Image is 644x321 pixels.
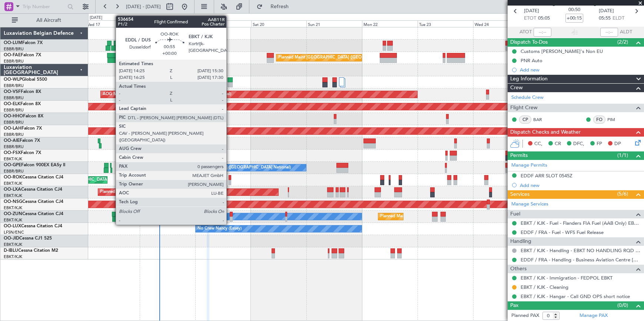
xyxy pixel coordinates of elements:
[521,247,640,254] a: EBKT / KJK - Handling - EBKT NO HANDLING RQD FOR CJ
[4,193,22,198] a: EBKT/KJK
[521,48,603,54] div: Customs [PERSON_NAME]'s Non EU
[580,312,608,320] a: Manage PAX
[597,140,602,148] span: FP
[533,116,550,123] a: BAR
[617,301,628,309] span: (0/0)
[4,236,19,241] span: OO-JID
[510,210,520,218] span: Fuel
[4,242,22,247] a: EBKT/KJK
[620,29,632,36] span: ALDT
[4,205,22,211] a: EBKT/KJK
[140,20,196,27] div: Thu 18
[510,104,538,112] span: Flight Crew
[4,248,18,253] span: D-IBLU
[4,102,20,106] span: OO-ELK
[4,217,22,223] a: EBKT/KJK
[4,254,22,260] a: EBKT/KJK
[511,94,544,101] a: Schedule Crew
[607,116,624,123] a: PIM
[126,3,161,10] span: [DATE] - [DATE]
[103,89,231,100] div: AOG Maint [GEOGRAPHIC_DATA] ([GEOGRAPHIC_DATA] National)
[4,187,21,192] span: OO-LXA
[4,41,22,45] span: OO-LUM
[362,20,418,27] div: Mon 22
[4,144,24,150] a: EBBR/BRU
[4,187,62,192] a: OO-LXACessna Citation CJ4
[521,57,542,64] div: PNR Auto
[534,140,542,148] span: CC,
[510,38,548,47] span: Dispatch To-Dos
[4,114,23,118] span: OO-HHO
[4,126,21,131] span: OO-LAH
[264,4,295,9] span: Refresh
[4,163,65,167] a: OO-GPEFalcon 900EX EASy II
[4,114,43,118] a: OO-HHOFalcon 8X
[23,1,65,12] input: Trip Number
[4,248,58,253] a: D-IBLUCessna Citation M2
[4,168,24,174] a: EBBR/BRU
[521,293,630,300] a: EBKT / KJK - Hangar - Call GND OPS short notice
[521,284,568,290] a: EBKT / KJK - Cleaning
[4,200,63,204] a: OO-NSGCessna Citation CJ4
[4,132,24,137] a: EBBR/BRU
[538,15,550,22] span: 05:05
[157,211,276,222] div: Unplanned Maint [GEOGRAPHIC_DATA]-[GEOGRAPHIC_DATA]
[617,190,628,198] span: (5/6)
[510,301,518,310] span: Pax
[197,223,242,234] div: No Crew Nancy (Essey)
[167,162,291,173] div: No Crew [GEOGRAPHIC_DATA] ([GEOGRAPHIC_DATA] National)
[8,14,80,26] button: All Aircraft
[4,46,24,52] a: EBBR/BRU
[534,28,551,37] input: --:--
[510,265,527,273] span: Others
[100,187,217,198] div: Planned Maint [GEOGRAPHIC_DATA] ([GEOGRAPHIC_DATA])
[4,53,21,57] span: OO-FAE
[172,211,185,222] div: Owner
[510,151,528,160] span: Permits
[4,90,41,94] a: OO-VSFFalcon 8X
[4,95,24,101] a: EBBR/BRU
[4,156,22,162] a: EBKT/KJK
[90,15,102,21] div: [DATE]
[4,151,41,155] a: OO-FSXFalcon 7X
[4,175,22,180] span: OO-ROK
[4,151,21,155] span: OO-FSX
[4,230,24,235] a: LFSN/ENC
[521,275,613,281] a: EBKT / KJK - Immigration - FEDPOL EBKT
[4,175,63,180] a: OO-ROKCessna Citation CJ4
[521,220,640,226] a: EBKT / KJK - Fuel - Flanders FIA Fuel (AAB Only) EBKT / KJK
[510,84,523,92] span: Crew
[510,128,581,137] span: Dispatch Checks and Weather
[4,236,52,241] a: OO-JIDCessna CJ1 525
[4,77,22,82] span: OO-WLP
[4,212,63,216] a: OO-ZUNCessna Citation CJ4
[84,20,140,27] div: Wed 17
[253,1,298,13] button: Refresh
[520,67,640,73] div: Add new
[4,90,21,94] span: OO-VSF
[4,163,21,167] span: OO-GPE
[4,77,47,82] a: OO-WLPGlobal 5500
[614,140,621,148] span: DP
[4,224,21,228] span: OO-LUX
[521,173,572,179] div: EDDF ARR SLOT 0545Z
[519,29,532,36] span: ATOT
[521,257,640,263] a: EDDF / FRA - Handling - Business Aviation Centre [GEOGRAPHIC_DATA] ([PERSON_NAME] Avn) EDDF / FRA
[613,15,624,22] span: ELDT
[4,224,62,228] a: OO-LUXCessna Citation CJ4
[519,116,531,124] div: CP
[4,53,41,57] a: OO-FAEFalcon 7X
[306,20,362,27] div: Sun 21
[418,20,473,27] div: Tue 23
[196,20,251,27] div: Fri 19
[4,212,22,216] span: OO-ZUN
[4,181,22,186] a: EBKT/KJK
[4,138,20,143] span: OO-AIE
[278,52,412,63] div: Planned Maint [GEOGRAPHIC_DATA] ([GEOGRAPHIC_DATA] National)
[524,7,539,15] span: [DATE]
[510,237,531,246] span: Handling
[511,201,548,208] a: Manage Services
[511,162,547,169] a: Manage Permits
[473,20,529,27] div: Wed 24
[4,58,24,64] a: EBBR/BRU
